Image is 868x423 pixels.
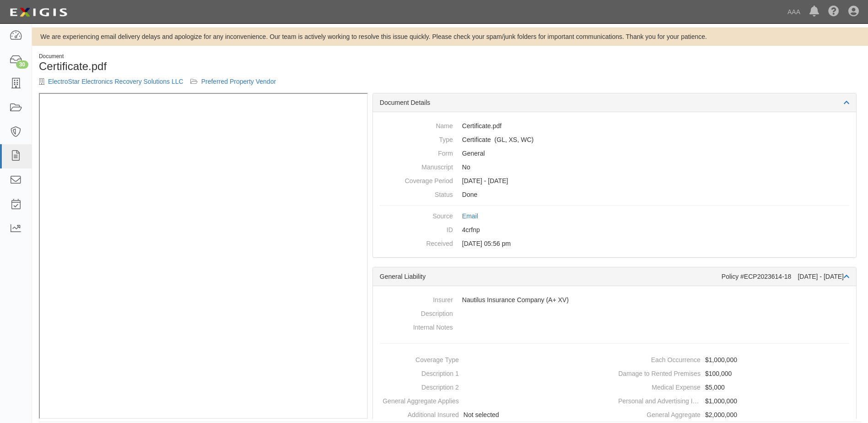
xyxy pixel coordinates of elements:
dd: 4crfnp [380,223,849,237]
a: AAA [783,3,805,21]
dd: Certificate.pdf [380,119,849,133]
i: Help Center - Complianz [828,6,839,17]
dt: Type [380,133,453,144]
h1: Certificate.pdf [39,60,443,72]
dt: Damage to Rented Premises [618,367,701,378]
dt: Description 2 [377,380,459,392]
dd: Not selected [377,408,611,422]
dt: General Aggregate Applies [377,394,459,406]
dd: [DATE] - [DATE] [380,174,849,188]
dt: Coverage Type [377,353,459,364]
dt: Medical Expense [618,380,701,392]
dt: Received [380,237,453,248]
dd: $100,000 [618,367,852,380]
dt: Source [380,209,453,221]
dt: Coverage Period [380,174,453,185]
dd: Done [380,188,849,201]
dt: Description 1 [377,367,459,378]
div: We are experiencing email delivery delays and apologize for any inconvenience. Our team is active... [32,32,868,41]
dd: No [380,160,849,174]
dt: General Aggregate [618,408,701,419]
dd: $2,000,000 [618,408,852,422]
dt: Insurer [380,293,453,304]
div: Document Details [373,93,856,112]
dd: [DATE] 05:56 pm [380,237,849,250]
dt: Personal and Advertising Injury [618,394,701,406]
a: Email [462,212,478,220]
dd: General [380,146,849,160]
img: logo-5460c22ac91f19d4615b14bd174203de0afe785f0fc80cf4dbbc73dc1793850b.png [7,4,70,21]
a: Preferred Property Vendor [201,78,276,85]
div: Document [39,53,443,60]
dt: Additional Insured [377,408,459,419]
dt: Status [380,188,453,199]
dt: ID [380,223,453,234]
dt: Description [380,307,453,318]
div: 30 [16,60,28,69]
dt: Name [380,119,453,130]
dt: Each Occurrence [618,353,701,364]
dt: Internal Notes [380,320,453,332]
dd: $1,000,000 [618,353,852,367]
div: Policy #ECP2023614-18 [DATE] - [DATE] [722,272,849,281]
dd: $5,000 [618,380,852,394]
a: ElectroStar Electronics Recovery Solutions LLC [48,78,183,85]
dd: Nautilus Insurance Company (A+ XV) [380,293,849,307]
div: General Liability [380,272,722,281]
dt: Form [380,146,453,158]
dt: Manuscript [380,160,453,172]
dd: $1,000,000 [618,394,852,408]
dd: General Liability Excess/Umbrella Liability Workers Compensation/Employers Liability [380,133,849,146]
